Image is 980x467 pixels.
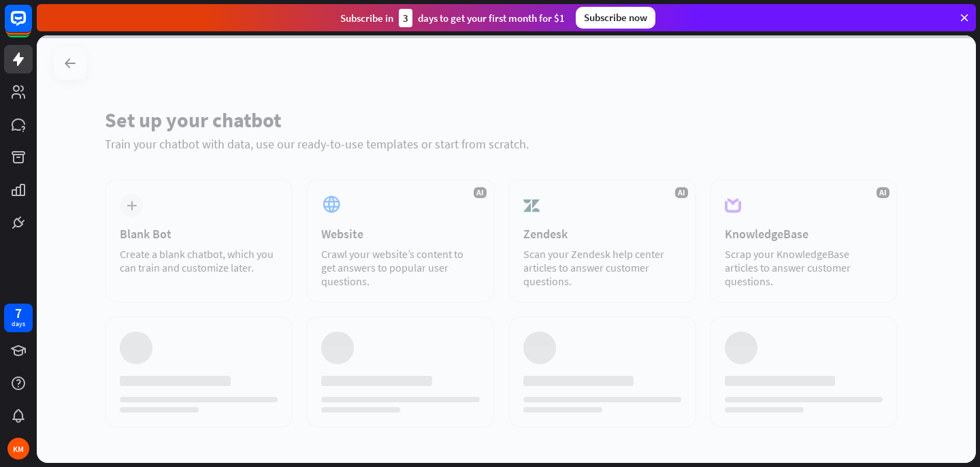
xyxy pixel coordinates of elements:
[12,319,25,329] div: days
[7,438,29,460] div: KM
[15,307,22,319] div: 7
[4,304,33,332] a: 7 days
[340,9,565,27] div: Subscribe in days to get your first month for $1
[576,7,655,29] div: Subscribe now
[399,9,412,27] div: 3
